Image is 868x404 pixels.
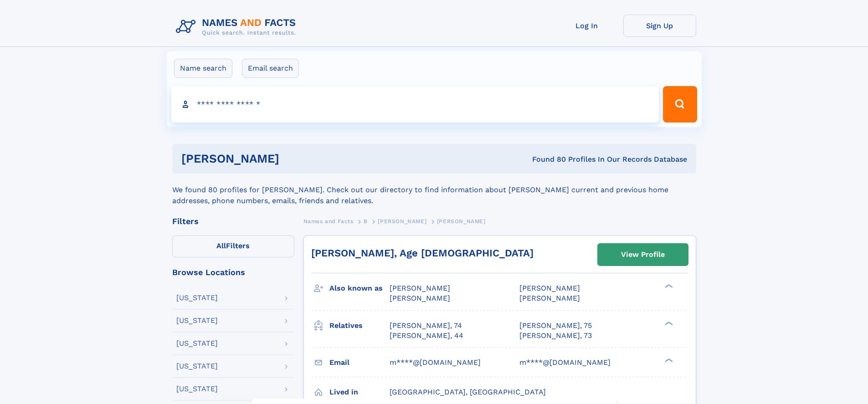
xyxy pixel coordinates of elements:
[621,244,665,265] div: View Profile
[623,15,696,37] a: Sign Up
[174,59,232,78] label: Name search
[176,317,218,324] div: [US_STATE]
[663,86,697,123] button: Search Button
[437,218,486,225] span: [PERSON_NAME]
[176,340,218,347] div: [US_STATE]
[663,283,673,289] div: ❯
[172,268,294,276] div: Browse Locations
[216,241,226,250] span: All
[311,247,534,259] a: [PERSON_NAME], Age [DEMOGRAPHIC_DATA]
[378,218,426,225] span: [PERSON_NAME]
[329,384,390,400] h3: Lived in
[176,363,218,370] div: [US_STATE]
[390,294,450,302] span: [PERSON_NAME]
[172,235,294,257] label: Filters
[378,215,426,227] a: [PERSON_NAME]
[172,217,294,225] div: Filters
[329,318,390,333] h3: Relatives
[176,385,218,393] div: [US_STATE]
[390,284,450,292] span: [PERSON_NAME]
[329,281,390,296] h3: Also known as
[519,294,580,302] span: [PERSON_NAME]
[663,320,673,326] div: ❯
[181,153,406,164] h1: [PERSON_NAME]
[303,215,354,227] a: Names and Facts
[663,357,673,363] div: ❯
[171,86,659,123] input: search input
[176,294,218,302] div: [US_STATE]
[364,215,368,227] a: B
[390,331,463,341] a: [PERSON_NAME], 44
[172,174,696,206] div: We found 80 profiles for [PERSON_NAME]. Check out our directory to find information about [PERSON...
[406,154,687,164] div: Found 80 Profiles In Our Records Database
[172,15,303,39] img: Logo Names and Facts
[242,59,299,78] label: Email search
[519,331,592,341] a: [PERSON_NAME], 73
[519,321,592,331] a: [PERSON_NAME], 75
[598,244,688,266] a: View Profile
[364,218,368,225] span: B
[390,388,546,396] span: [GEOGRAPHIC_DATA], [GEOGRAPHIC_DATA]
[329,355,390,370] h3: Email
[519,284,580,292] span: [PERSON_NAME]
[390,321,462,331] a: [PERSON_NAME], 74
[550,15,623,37] a: Log In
